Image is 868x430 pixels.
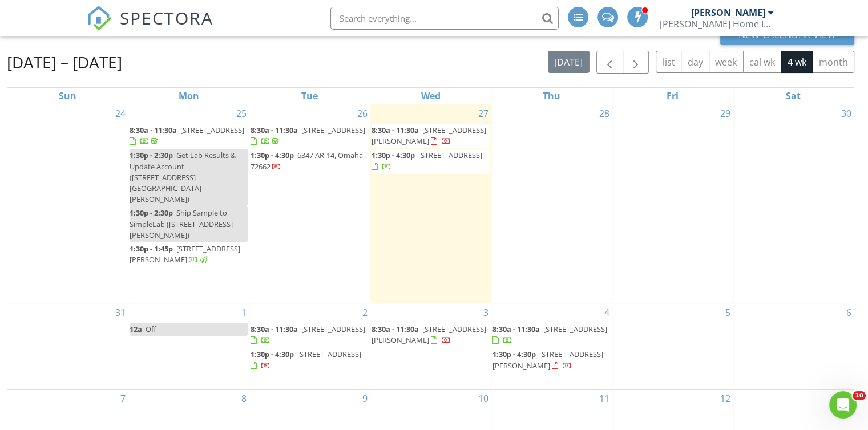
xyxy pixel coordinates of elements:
[234,104,249,123] a: Go to August 25, 2025
[146,324,156,334] span: Off
[251,150,363,171] a: 1:30p - 4:30p 6347 AR-14, Omaha 72662
[130,208,233,240] span: Ship Sample to SimpleLab ([STREET_ADDRESS] [PERSON_NAME])
[118,390,128,408] a: Go to September 7, 2025
[372,149,490,173] a: 1:30p - 4:30p [STREET_ADDRESS]
[372,125,486,146] span: [STREET_ADDRESS][PERSON_NAME]
[844,303,854,322] a: Go to September 6, 2025
[180,125,244,135] span: [STREET_ADDRESS]
[130,124,248,148] a: 8:30a - 11:30a [STREET_ADDRESS]
[602,303,612,322] a: Go to September 4, 2025
[355,104,370,123] a: Go to August 26, 2025
[548,51,590,73] button: [DATE]
[596,51,623,74] button: Previous
[372,125,419,135] span: 8:30a - 11:30a
[718,390,733,408] a: Go to September 12, 2025
[491,104,612,303] td: Go to August 28, 2025
[251,324,365,345] a: 8:30a - 11:30a [STREET_ADDRESS]
[709,51,744,73] button: week
[723,303,733,322] a: Go to September 5, 2025
[743,51,782,73] button: cal wk
[612,104,733,303] td: Go to August 29, 2025
[718,104,733,123] a: Go to August 29, 2025
[481,303,491,322] a: Go to September 3, 2025
[418,88,442,104] a: Wednesday
[249,104,370,303] td: Go to August 26, 2025
[330,7,559,30] input: Search everything...
[130,125,244,146] a: 8:30a - 11:30a [STREET_ADDRESS]
[130,244,240,265] span: [STREET_ADDRESS][PERSON_NAME]
[239,390,249,408] a: Go to September 8, 2025
[372,324,419,334] span: 8:30a - 11:30a
[251,124,369,148] a: 8:30a - 11:30a [STREET_ADDRESS]
[251,348,369,372] a: 1:30p - 4:30p [STREET_ADDRESS]
[664,88,681,104] a: Friday
[176,88,201,104] a: Monday
[251,125,365,146] a: 8:30a - 11:30a [STREET_ADDRESS]
[372,324,486,345] a: 8:30a - 11:30a [STREET_ADDRESS][PERSON_NAME]
[681,51,709,73] button: day
[784,88,803,104] a: Saturday
[87,15,213,39] a: SPECTORA
[418,150,482,160] span: [STREET_ADDRESS]
[251,324,298,334] span: 8:30a - 11:30a
[249,303,370,390] td: Go to September 2, 2025
[492,323,611,347] a: 8:30a - 11:30a [STREET_ADDRESS]
[251,150,294,160] span: 1:30p - 4:30p
[128,303,249,390] td: Go to September 1, 2025
[491,303,612,390] td: Go to September 4, 2025
[372,124,490,148] a: 8:30a - 11:30a [STREET_ADDRESS][PERSON_NAME]
[612,303,733,390] td: Go to September 5, 2025
[839,390,854,408] a: Go to September 13, 2025
[299,88,320,104] a: Tuesday
[87,6,112,31] img: The Best Home Inspection Software - Spectora
[853,391,866,400] span: 10
[476,104,491,123] a: Go to August 27, 2025
[301,324,365,334] span: [STREET_ADDRESS]
[372,125,486,146] a: 8:30a - 11:30a [STREET_ADDRESS][PERSON_NAME]
[492,324,607,345] a: 8:30a - 11:30a [STREET_ADDRESS]
[476,390,491,408] a: Go to September 10, 2025
[130,125,177,135] span: 8:30a - 11:30a
[130,150,173,160] span: 1:30p - 2:30p
[113,104,128,123] a: Go to August 24, 2025
[656,51,681,73] button: list
[7,104,128,303] td: Go to August 24, 2025
[492,349,603,370] a: 1:30p - 4:30p [STREET_ADDRESS][PERSON_NAME]
[372,324,486,345] span: [STREET_ADDRESS][PERSON_NAME]
[372,150,415,160] span: 1:30p - 4:30p
[492,324,540,334] span: 8:30a - 11:30a
[297,349,361,359] span: [STREET_ADDRESS]
[839,104,854,123] a: Go to August 30, 2025
[130,244,173,254] span: 1:30p - 1:45p
[597,390,612,408] a: Go to September 11, 2025
[130,324,142,334] span: 12a
[829,391,857,419] iframe: Intercom live chat
[623,51,649,74] button: Next
[360,303,370,322] a: Go to September 2, 2025
[7,303,128,390] td: Go to August 31, 2025
[113,303,128,322] a: Go to August 31, 2025
[812,51,854,73] button: month
[251,349,361,370] a: 1:30p - 4:30p [STREET_ADDRESS]
[239,303,249,322] a: Go to September 1, 2025
[733,104,854,303] td: Go to August 30, 2025
[251,323,369,347] a: 8:30a - 11:30a [STREET_ADDRESS]
[251,150,363,171] span: 6347 AR-14, Omaha 72662
[7,51,122,74] h2: [DATE] – [DATE]
[128,104,249,303] td: Go to August 25, 2025
[492,349,536,359] span: 1:30p - 4:30p
[251,349,294,359] span: 1:30p - 4:30p
[691,7,765,18] div: [PERSON_NAME]
[130,208,173,218] span: 1:30p - 2:30p
[120,6,213,30] span: SPECTORA
[56,88,79,104] a: Sunday
[372,150,482,171] a: 1:30p - 4:30p [STREET_ADDRESS]
[370,104,491,303] td: Go to August 27, 2025
[251,149,369,173] a: 1:30p - 4:30p 6347 AR-14, Omaha 72662
[360,390,370,408] a: Go to September 9, 2025
[301,125,365,135] span: [STREET_ADDRESS]
[781,51,813,73] button: 4 wk
[492,348,611,372] a: 1:30p - 4:30p [STREET_ADDRESS][PERSON_NAME]
[372,323,490,347] a: 8:30a - 11:30a [STREET_ADDRESS][PERSON_NAME]
[540,88,563,104] a: Thursday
